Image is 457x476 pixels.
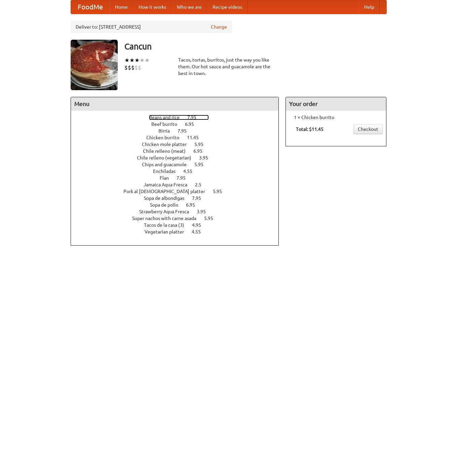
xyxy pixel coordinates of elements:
[158,128,177,134] span: Birria
[158,128,199,134] a: Birria 7.95
[71,40,118,90] img: angular.jpg
[139,209,196,214] span: Strawberry Aqua Fresca
[137,155,198,160] span: Chile relleno (vegetarian)
[143,148,215,154] a: Chile relleno (meat) 6.95
[186,202,202,208] span: 6.95
[150,202,185,208] span: Sopa de pollo
[192,195,208,201] span: 7.95
[160,175,198,181] a: Flan 7.95
[193,148,209,154] span: 6.95
[194,142,210,147] span: 5.95
[142,162,216,167] a: Chips and guacamole 5.95
[195,182,208,187] span: 2.5
[289,114,383,121] li: 1 × Chicken burrito
[177,175,192,181] span: 7.95
[207,0,247,14] a: Recipe videos
[353,124,383,134] a: Checkout
[192,222,208,228] span: 4.95
[137,155,221,160] a: Chile relleno (vegetarian) 3.95
[144,222,214,228] a: Tacos de la casa (3) 4.95
[138,64,141,71] li: $
[140,57,145,64] li: ★
[151,121,184,127] span: Beef burrito
[123,189,212,194] span: Pork al [DEMOGRAPHIC_DATA] platter
[149,115,209,120] a: Beans and rice 7.95
[124,40,387,53] h3: Cancun
[286,97,386,111] h4: Your order
[150,202,207,208] a: Sopa de pollo 6.95
[132,216,226,221] a: Super nachos with carne asada 5.95
[160,175,176,181] span: Flan
[211,24,227,30] a: Change
[135,64,138,71] li: $
[142,142,193,147] span: Chicken mole platter
[146,135,186,140] span: Chicken burrito
[145,57,150,64] li: ★
[178,128,193,134] span: 7.95
[204,216,220,221] span: 5.95
[135,57,140,64] li: ★
[183,169,199,174] span: 4.55
[71,21,232,33] div: Deliver to: [STREET_ADDRESS]
[142,142,216,147] a: Chicken mole platter 5.95
[71,0,110,14] a: FoodMe
[187,135,205,140] span: 11.45
[139,209,218,214] a: Strawberry Aqua Fresca 3.95
[144,182,194,187] span: Jamaica Aqua Fresca
[359,0,380,14] a: Help
[144,182,214,187] a: Jamaica Aqua Fresca 2.5
[192,229,207,234] span: 4.55
[194,162,210,167] span: 5.95
[178,57,279,77] div: Tacos, tortas, burritos, just the way you like them. Our hot sauce and guacamole are the best in ...
[187,115,203,120] span: 7.95
[144,195,191,201] span: Sopa de albondigas
[124,57,129,64] li: ★
[110,0,133,14] a: Home
[185,121,201,127] span: 6.95
[144,222,191,228] span: Tacos de la casa (3)
[199,155,215,160] span: 3.95
[124,64,128,71] li: $
[133,0,172,14] a: How it works
[129,57,135,64] li: ★
[153,169,205,174] a: Enchiladas 4.55
[213,189,229,194] span: 5.95
[172,0,207,14] a: Who we are
[153,169,182,174] span: Enchiladas
[142,162,193,167] span: Chips and guacamole
[132,216,203,221] span: Super nachos with carne asada
[197,209,213,214] span: 3.95
[71,97,279,111] h4: Menu
[123,189,234,194] a: Pork al [DEMOGRAPHIC_DATA] platter 5.95
[145,229,191,234] span: Vegetarian platter
[131,64,135,71] li: $
[143,148,192,154] span: Chile relleno (meat)
[144,195,214,201] a: Sopa de albondigas 7.95
[149,115,186,120] span: Beans and rice
[128,64,131,71] li: $
[145,229,213,234] a: Vegetarian platter 4.55
[151,121,206,127] a: Beef burrito 6.95
[146,135,211,140] a: Chicken burrito 11.45
[296,126,323,132] b: Total: $11.45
